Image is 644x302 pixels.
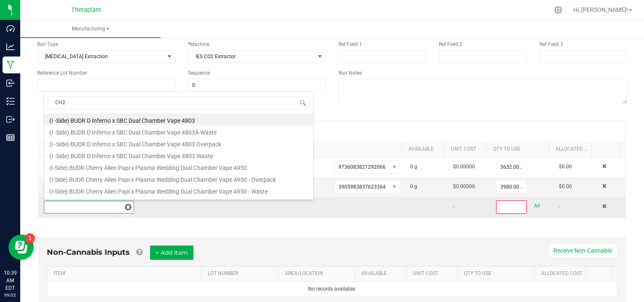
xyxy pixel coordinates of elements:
span: - [453,204,454,210]
span: Run Notes [338,70,362,76]
inline-svg: Reports [6,133,15,142]
span: $0.00 [559,164,572,170]
inline-svg: Inbound [6,79,15,87]
a: Sortable [598,146,617,153]
a: All [534,200,540,212]
div: Manage settings [553,6,563,14]
inline-svg: Dashboard [6,24,15,33]
span: 0 [410,164,413,170]
inline-svg: Inventory [6,97,15,105]
button: + Add Item [150,245,193,260]
span: Sequence [188,70,210,76]
span: g [414,164,417,170]
span: $0.00000 [453,164,475,170]
a: Sortable [593,270,608,277]
span: NO DATA FOUND [335,161,400,173]
a: ITEMSortable [54,270,198,277]
a: Allocated CostSortable [555,146,588,153]
span: Ref Field 2 [439,41,462,47]
span: IES CO2 Extractor [188,51,315,62]
a: AVAILABLESortable [362,270,403,277]
span: - [559,204,560,210]
td: No records available. [47,282,617,297]
a: PACKAGE IDSortable [281,146,398,153]
inline-svg: Manufacturing [6,61,15,69]
span: $0.00 [559,183,572,189]
inline-svg: Analytics [6,43,15,51]
a: Add Non-Cannabis items that were also consumed in the run (e.g. gloves and packaging); Also add N... [136,248,142,257]
span: Run Type [37,40,58,48]
span: 3905983837623364 [338,184,386,190]
a: Manufacturing [20,20,161,38]
span: Ref Field 1 [338,41,362,47]
p: 10:39 AM EDT [4,269,16,292]
iframe: Resource center unread badge [25,233,35,243]
a: QTY TO USESortable [493,146,545,153]
span: Theraplant [71,6,101,13]
span: Machine [190,41,209,47]
a: Unit CostSortable [451,146,483,153]
a: LOT NUMBERSortable [208,270,275,277]
span: Manufacturing [20,25,161,32]
inline-svg: Outbound [6,115,15,124]
span: 9736083821292066 [338,164,386,170]
button: Receive Non-Cannabis [548,243,617,258]
span: Non-Cannabis Inputs [47,248,130,257]
span: Hi, [PERSON_NAME]! [573,6,628,13]
a: QTY TO USESortable [464,270,531,277]
iframe: Resource center [8,235,34,260]
span: Reference Lot Number [37,70,87,76]
span: 0 [410,183,413,189]
p: 09/22 [4,292,16,298]
span: [MEDICAL_DATA] Extraction [38,51,164,62]
span: Ref Field 3 [539,41,563,47]
span: g [414,183,417,189]
a: Allocated CostSortable [541,270,582,277]
a: AREA/LOCATIONSortable [285,270,352,277]
span: $0.00000 [453,183,475,189]
span: NO DATA FOUND [335,181,400,193]
a: Unit CostSortable [413,270,454,277]
a: AVAILABLESortable [408,146,441,153]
